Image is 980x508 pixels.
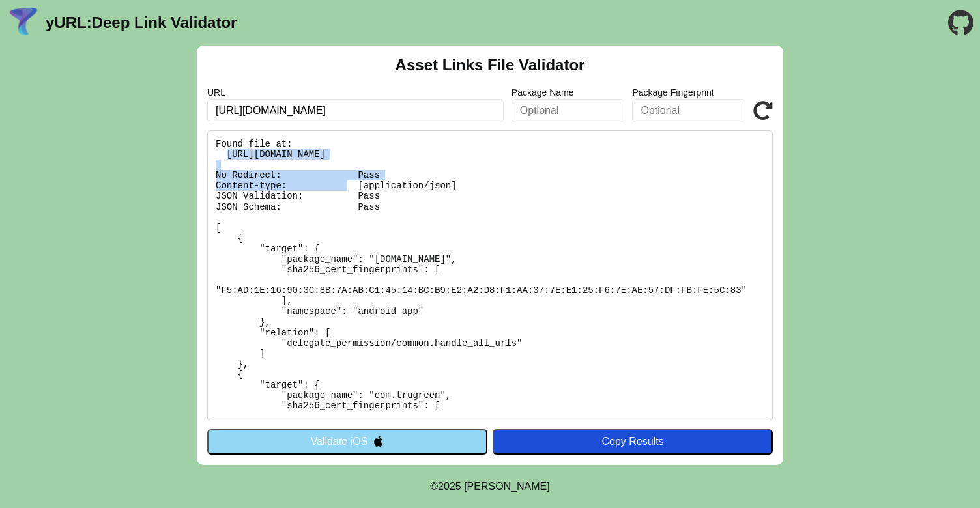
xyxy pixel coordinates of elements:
[46,14,237,32] a: yURL:Deep Link Validator
[438,481,461,492] span: 2025
[493,429,773,454] button: Copy Results
[512,99,625,122] input: Optional
[207,429,487,454] button: Validate iOS
[512,87,625,98] label: Package Name
[632,99,745,122] input: Optional
[373,436,384,447] img: appleIcon.svg
[430,465,549,508] footer: ©
[396,56,585,74] h2: Asset Links File Validator
[464,481,550,492] a: Michael Ibragimchayev's Personal Site
[499,436,766,447] div: Copy Results
[207,130,773,421] pre: Found file at: [URL][DOMAIN_NAME] No Redirect: Pass Content-type: [application/json] JSON Validat...
[207,99,504,122] input: Required
[632,87,745,98] label: Package Fingerprint
[207,87,504,98] label: URL
[7,6,40,40] img: yURL Logo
